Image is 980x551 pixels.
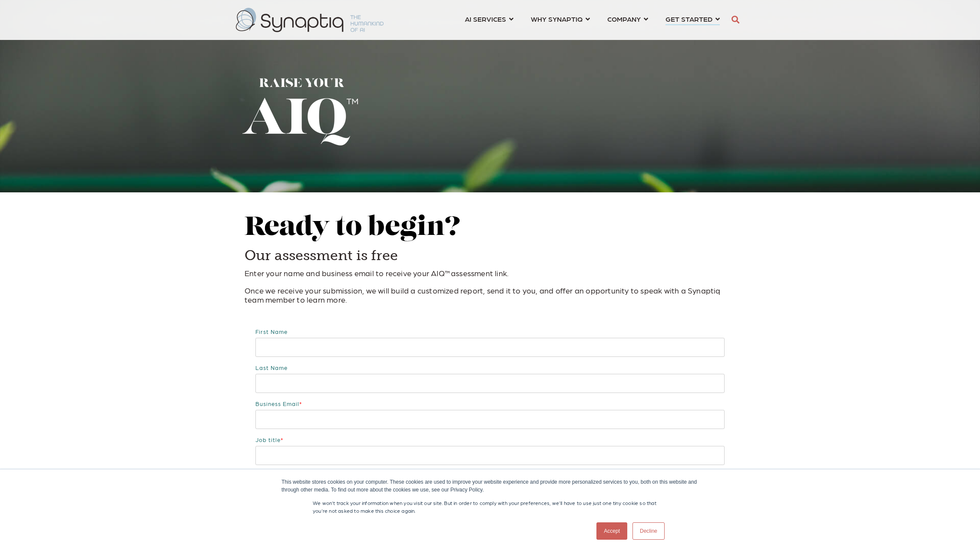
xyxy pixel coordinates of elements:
span: Last Name [255,364,288,371]
span: COMPANY [607,13,641,25]
img: Raise Your AIQ™ [242,78,358,145]
span: GET STARTED [665,13,712,25]
span: Job title [255,436,281,443]
p: Once we receive your submission, we will build a customized report, send it to you, and offer an ... [245,286,735,304]
a: Accept [596,522,627,540]
p: We won't track your information when you visit our site. But in order to comply with your prefere... [313,499,667,515]
a: AI SERVICES [465,11,513,27]
a: Decline [632,522,665,540]
span: First Name [255,328,288,335]
a: GET STARTED [665,11,720,27]
a: COMPANY [607,11,648,27]
span: AI SERVICES [465,13,506,25]
h2: Ready to begin? [245,214,735,243]
img: synaptiq logo-2 [236,8,384,32]
h3: Our assessment is free [245,247,735,265]
span: WHY SYNAPTIQ [531,13,583,25]
nav: menu [456,4,728,36]
span: Business Email [255,400,299,407]
p: Enter your name and business email to receive your AIQ™assessment link. [245,268,735,278]
div: This website stores cookies on your computer. These cookies are used to improve your website expe... [281,478,699,494]
a: WHY SYNAPTIQ [531,11,590,27]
